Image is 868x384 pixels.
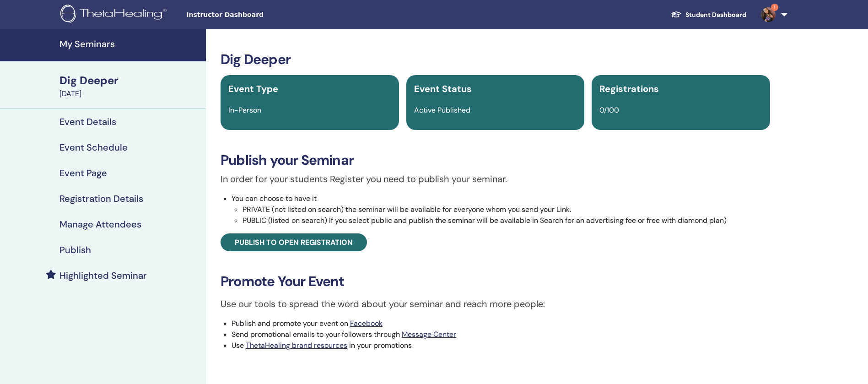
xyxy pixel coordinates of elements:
h4: Event Schedule [59,142,128,153]
p: In order for your students Register you need to publish your seminar. [221,172,770,186]
li: You can choose to have it [232,193,770,226]
span: Instructor Dashboard [186,10,323,20]
span: Event Status [414,83,472,95]
h4: Manage Attendees [59,219,141,230]
li: Publish and promote your event on [232,318,770,329]
h3: Dig Deeper [221,51,770,68]
a: Message Center [402,330,456,339]
span: 0/100 [599,105,619,115]
h4: Event Details [59,116,116,127]
img: default.jpg [761,7,776,22]
li: Use in your promotions [232,340,770,351]
img: logo.png [60,5,170,25]
div: Dig Deeper [59,73,200,88]
a: Facebook [350,319,383,328]
div: [DATE] [59,88,200,99]
h4: Highlighted Seminar [59,270,147,281]
img: graduation-cap-white.svg [671,11,682,18]
span: In-Person [228,105,261,115]
h4: Registration Details [59,193,143,204]
p: Use our tools to spread the word about your seminar and reach more people: [221,297,770,311]
h4: My Seminars [59,38,200,49]
h4: Publish [59,244,91,255]
a: Publish to open registration [221,233,367,251]
a: Student Dashboard [663,6,754,23]
li: PRIVATE (not listed on search) the seminar will be available for everyone whom you send your Link. [243,204,770,215]
a: Dig Deeper[DATE] [54,73,206,99]
h4: Event Page [59,168,107,178]
li: Send promotional emails to your followers through [232,329,770,340]
span: 1 [771,4,778,11]
span: Registrations [599,83,659,95]
li: PUBLIC (listed on search) If you select public and publish the seminar will be available in Searc... [243,215,770,226]
span: Active Published [414,105,470,115]
a: ThetaHealing brand resources [246,341,347,350]
h3: Promote Your Event [221,273,770,290]
span: Event Type [228,83,278,95]
span: Publish to open registration [235,238,353,247]
h3: Publish your Seminar [221,152,770,168]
